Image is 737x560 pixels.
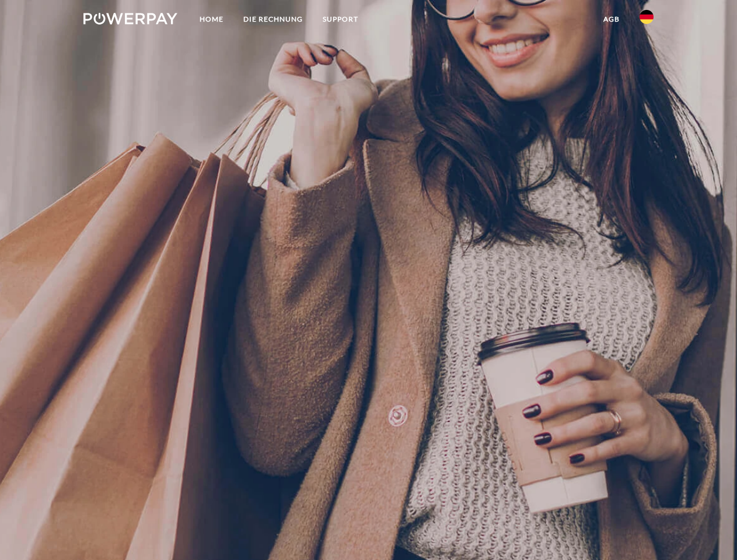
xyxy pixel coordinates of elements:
[593,9,630,30] a: agb
[83,13,177,24] img: logo-powerpay-white.svg
[190,9,233,30] a: Home
[640,10,654,24] img: de
[313,9,368,30] a: SUPPORT
[233,9,313,30] a: DIE RECHNUNG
